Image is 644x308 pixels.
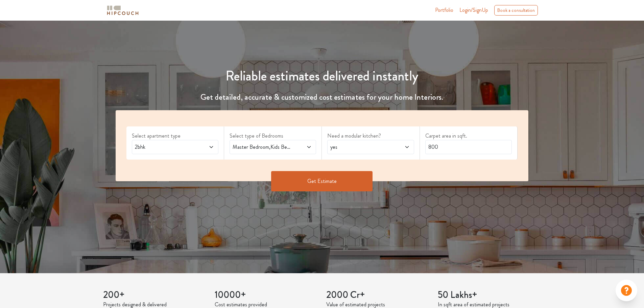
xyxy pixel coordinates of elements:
[494,5,538,16] div: Book a consultation
[329,143,389,151] span: yes
[271,171,373,191] button: Get Estimate
[112,68,533,84] h1: Reliable estimates delivered instantly
[326,289,430,301] h3: 2000 Cr+
[215,289,318,301] h3: 10000+
[425,132,512,140] label: Carpet area in sqft.
[230,132,316,140] label: Select type of Bedrooms
[438,289,541,301] h3: 50 Lakhs+
[425,140,512,154] input: Enter area sqft
[459,6,488,14] span: Login/SignUp
[106,3,140,18] span: logo-horizontal.svg
[231,143,292,151] span: Master Bedroom,Kids Bedroom
[435,6,453,14] a: Portfolio
[134,143,194,151] span: 2bhk
[327,132,414,140] label: Need a modular kitchen?
[106,4,140,16] img: logo-horizontal.svg
[132,132,218,140] label: Select apartment type
[103,289,207,301] h3: 200+
[112,92,533,102] h4: Get detailed, accurate & customized cost estimates for your home Interiors.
